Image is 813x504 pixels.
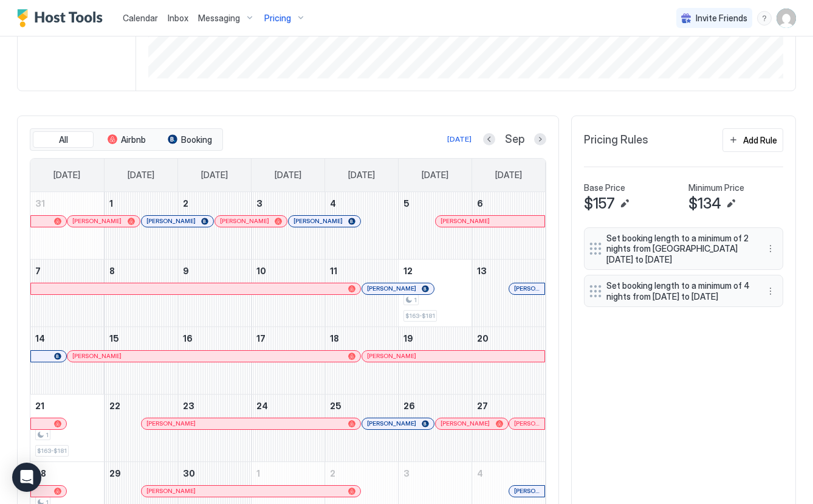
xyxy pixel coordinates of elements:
td: September 19, 2025 [398,326,472,394]
td: September 22, 2025 [104,394,177,461]
td: September 23, 2025 [177,394,251,461]
a: September 24, 2025 [252,395,324,417]
span: [PERSON_NAME] [220,217,269,225]
a: September 10, 2025 [252,260,324,282]
div: Add Rule [743,134,777,147]
a: September 11, 2025 [325,260,398,282]
span: [PERSON_NAME] [367,352,416,360]
span: [DATE] [275,170,301,181]
span: [PERSON_NAME] [514,285,540,292]
span: [PERSON_NAME] [146,487,196,495]
span: [PERSON_NAME] [441,217,490,225]
button: Airbnb [96,131,157,148]
span: 4 [330,198,336,209]
div: [PERSON_NAME] [PERSON_NAME] [514,487,540,495]
span: 3 [256,198,262,209]
button: More options [763,241,778,256]
span: Messaging [198,13,240,24]
div: [PERSON_NAME] [441,419,503,427]
a: September 6, 2025 [472,192,546,215]
td: September 24, 2025 [251,394,324,461]
a: September 30, 2025 [178,462,251,485]
a: September 23, 2025 [178,395,251,417]
span: [PERSON_NAME] [72,217,122,225]
span: 24 [256,401,268,411]
td: September 7, 2025 [30,259,104,326]
a: September 22, 2025 [105,395,177,417]
a: September 13, 2025 [472,260,546,282]
button: All [33,131,94,148]
td: September 13, 2025 [472,259,545,326]
td: September 9, 2025 [177,259,251,326]
a: September 8, 2025 [105,260,177,282]
td: September 20, 2025 [472,326,545,394]
button: Previous month [483,133,495,145]
span: Minimum Price [688,182,744,193]
a: September 5, 2025 [399,192,472,215]
a: September 9, 2025 [178,260,251,282]
div: menu [757,11,772,26]
td: September 8, 2025 [104,259,177,326]
span: Invite Friends [696,13,747,24]
span: Set booking length to a minimum of 2 nights from [GEOGRAPHIC_DATA][DATE] to [DATE] [606,233,751,265]
span: 8 [109,266,115,276]
span: 1 [256,468,260,478]
span: Booking [181,134,212,145]
span: [PERSON_NAME] [146,217,196,225]
td: September 17, 2025 [251,326,324,394]
span: 31 [35,198,45,209]
a: September 2, 2025 [178,192,251,215]
span: 21 [35,401,44,411]
td: September 25, 2025 [324,394,398,461]
span: 1 [109,198,113,209]
span: 18 [330,333,339,343]
a: Calendar [123,12,158,24]
td: September 15, 2025 [104,326,177,394]
span: 14 [35,333,45,343]
span: [PERSON_NAME] [441,419,490,427]
a: September 27, 2025 [472,395,546,417]
a: Thursday [336,159,387,192]
div: [PERSON_NAME] [72,217,135,225]
span: 12 [403,266,413,276]
a: September 17, 2025 [252,327,324,350]
span: 15 [109,333,119,343]
span: Base Price [584,182,625,193]
span: [DATE] [53,170,80,181]
span: $157 [584,195,615,213]
button: Add Rule [722,128,783,152]
span: [DATE] [128,170,154,181]
td: September 1, 2025 [104,192,177,260]
div: [PERSON_NAME] [293,217,356,225]
a: September 15, 2025 [105,327,177,350]
a: September 3, 2025 [252,192,324,215]
span: 22 [109,401,120,411]
a: September 28, 2025 [30,462,104,485]
span: 2 [330,468,335,478]
td: September 12, 2025 [398,259,472,326]
span: 23 [183,401,194,411]
span: Inbox [168,13,188,23]
div: Host Tools Logo [17,9,108,27]
a: October 2, 2025 [325,462,398,485]
a: October 3, 2025 [399,462,472,485]
button: Edit [617,196,632,211]
span: 5 [403,198,410,209]
td: September 26, 2025 [398,394,472,461]
a: September 1, 2025 [105,192,177,215]
a: September 16, 2025 [178,327,251,350]
button: More options [763,284,778,299]
span: 26 [403,401,415,411]
div: User profile [777,9,796,28]
a: Wednesday [262,159,314,192]
div: [PERSON_NAME] [146,217,209,225]
a: September 29, 2025 [105,462,177,485]
a: Sunday [41,159,92,192]
span: [PERSON_NAME] [514,419,540,427]
span: [PERSON_NAME] [293,217,343,225]
td: August 31, 2025 [30,192,104,260]
div: [PERSON_NAME] [220,217,283,225]
span: 1 [414,296,417,304]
